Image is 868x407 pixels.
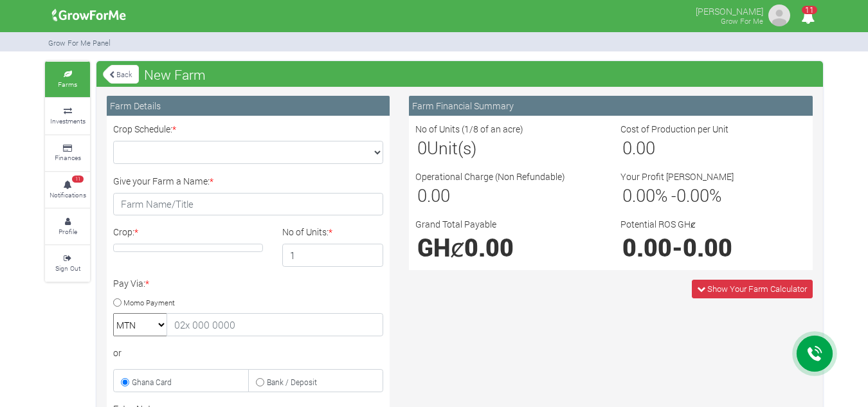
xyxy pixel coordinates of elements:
h1: - [622,233,804,262]
small: Grow For Me Panel [48,38,111,48]
small: Grow For Me [721,16,763,26]
span: 0.00 [622,184,655,206]
label: Potential ROS GHȼ [620,217,696,231]
input: Ghana Card [121,378,129,386]
i: Notifications [795,3,820,32]
label: No of Units (1/8 of an acre) [415,122,523,136]
small: Finances [55,153,81,162]
a: Sign Out [45,246,90,281]
label: Crop: [113,225,138,239]
a: Investments [45,98,90,134]
a: Farms [45,62,90,97]
a: Back [103,64,139,85]
span: 0.00 [683,231,732,263]
label: Operational Charge (Non Refundable) [415,170,565,183]
img: growforme image [48,3,131,28]
small: Investments [50,116,86,125]
input: 02x 000 0000 [167,313,383,336]
h3: % - % [622,185,804,206]
span: 0.00 [464,231,514,263]
a: Profile [45,209,90,244]
label: No of Units: [282,225,332,239]
small: Farms [58,80,77,89]
span: New Farm [141,62,209,87]
span: 11 [802,6,817,14]
label: Grand Total Payable [415,217,496,231]
a: 11 [795,12,820,24]
h1: GHȼ [417,233,599,262]
label: Your Profit [PERSON_NAME] [620,170,734,183]
a: 11 Notifications [45,172,90,208]
small: Ghana Card [132,377,172,387]
div: or [113,346,383,359]
span: 0.00 [417,184,450,206]
small: Bank / Deposit [267,377,317,387]
small: Notifications [50,190,86,199]
small: Momo Payment [123,297,175,307]
small: Sign Out [55,264,80,273]
input: Bank / Deposit [256,378,264,386]
h3: Unit(s) [417,138,599,158]
span: 0.00 [676,184,709,206]
input: Momo Payment [113,298,122,307]
div: Farm Details [107,96,390,116]
label: Give your Farm a Name: [113,174,213,188]
p: [PERSON_NAME] [696,3,763,18]
a: Finances [45,136,90,171]
small: Profile [59,227,77,236]
div: Farm Financial Summary [409,96,813,116]
label: Pay Via: [113,276,149,290]
input: Farm Name/Title [113,193,383,216]
label: Cost of Production per Unit [620,122,728,136]
label: Crop Schedule: [113,122,176,136]
span: Show Your Farm Calculator [707,283,807,294]
span: 0.00 [622,231,672,263]
span: 0.00 [622,136,655,159]
img: growforme image [766,3,792,28]
span: 0 [417,136,427,159]
span: 11 [72,176,84,183]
